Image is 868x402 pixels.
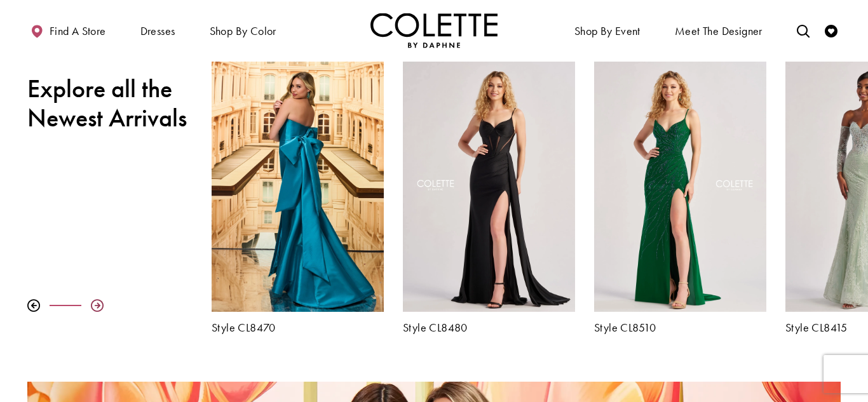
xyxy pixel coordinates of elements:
[27,74,193,133] h2: Explore all the Newest Arrivals
[50,25,106,37] span: Find a store
[393,52,585,344] div: Colette by Daphne Style No. CL8480
[675,25,763,37] span: Meet the designer
[403,321,575,334] a: Style CL8480
[207,13,280,48] span: Shop by color
[403,62,575,312] a: Visit Colette by Daphne Style No. CL8480 Page
[794,13,813,48] a: Toggle search
[27,13,109,48] a: Find a store
[594,321,766,334] a: Style CL8510
[370,13,498,48] img: Colette by Daphne
[370,13,498,48] a: Visit Home Page
[585,52,776,344] div: Colette by Daphne Style No. CL8510
[571,13,644,48] span: Shop By Event
[822,13,841,48] a: Check Wishlist
[137,13,179,48] span: Dresses
[672,13,766,48] a: Meet the designer
[212,321,384,334] a: Style CL8470
[574,25,641,37] span: Shop By Event
[594,62,766,312] a: Visit Colette by Daphne Style No. CL8510 Page
[202,52,393,344] div: Colette by Daphne Style No. CL8470
[210,25,276,37] span: Shop by color
[212,62,384,312] a: Visit Colette by Daphne Style No. CL8470 Page
[140,25,175,37] span: Dresses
